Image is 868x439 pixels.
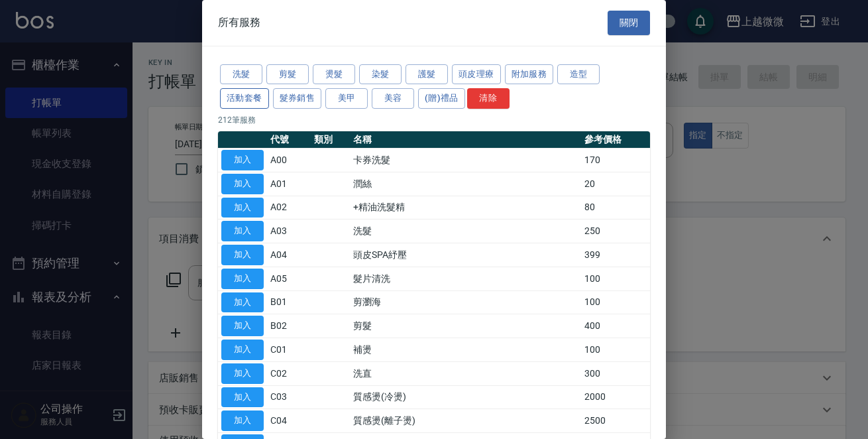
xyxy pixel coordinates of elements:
td: A01 [267,172,311,196]
th: 類別 [311,131,351,149]
th: 參考價格 [581,131,650,149]
td: +精油洗髮精 [350,196,581,219]
button: 清除 [467,88,510,109]
button: 美容 [372,88,414,109]
td: 100 [581,338,650,362]
button: 剪髮 [266,64,309,85]
td: C02 [267,361,311,385]
button: 頭皮理療 [452,64,501,85]
button: (贈)禮品 [418,88,465,109]
td: C03 [267,385,311,409]
button: 關閉 [608,11,650,35]
td: C01 [267,338,311,362]
span: 所有服務 [218,16,260,29]
button: 美甲 [325,88,368,109]
button: 加入 [221,198,264,218]
button: 加入 [221,340,264,360]
td: A02 [267,196,311,219]
td: A05 [267,267,311,290]
td: 100 [581,290,650,314]
button: 洗髮 [220,64,262,85]
td: 洗直 [350,361,581,385]
p: 212 筆服務 [218,114,650,126]
td: 補燙 [350,338,581,362]
button: 加入 [221,410,264,431]
button: 染髮 [359,64,402,85]
td: 100 [581,267,650,290]
button: 加入 [221,316,264,336]
td: 2000 [581,385,650,409]
td: 潤絲 [350,172,581,196]
td: 170 [581,149,650,172]
td: 250 [581,219,650,243]
td: A00 [267,149,311,172]
td: 2500 [581,409,650,433]
button: 造型 [557,64,600,85]
td: 卡券洗髮 [350,149,581,172]
td: 頭皮SPA紓壓 [350,243,581,267]
td: 質感燙(冷燙) [350,385,581,409]
td: 300 [581,361,650,385]
td: A04 [267,243,311,267]
button: 加入 [221,292,264,313]
button: 加入 [221,387,264,408]
td: 髮片清洗 [350,267,581,290]
td: B02 [267,314,311,338]
td: 剪髮 [350,314,581,338]
button: 加入 [221,174,264,194]
th: 名稱 [350,131,581,149]
button: 加入 [221,221,264,241]
button: 加入 [221,245,264,265]
td: 80 [581,196,650,219]
td: 質感燙(離子燙) [350,409,581,433]
button: 加入 [221,269,264,289]
td: A03 [267,219,311,243]
td: C04 [267,409,311,433]
button: 附加服務 [505,64,554,85]
td: 20 [581,172,650,196]
button: 加入 [221,150,264,170]
td: 399 [581,243,650,267]
td: 剪瀏海 [350,290,581,314]
button: 護髮 [406,64,448,85]
button: 髮券銷售 [273,88,322,109]
td: 洗髮 [350,219,581,243]
button: 活動套餐 [220,88,269,109]
td: B01 [267,290,311,314]
th: 代號 [267,131,311,149]
button: 燙髮 [313,64,355,85]
td: 400 [581,314,650,338]
button: 加入 [221,363,264,384]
